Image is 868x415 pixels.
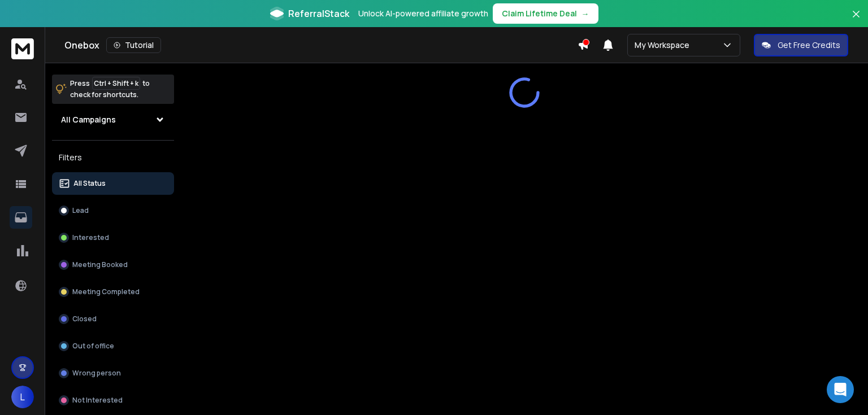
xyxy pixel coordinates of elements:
[754,34,848,56] button: Get Free Credits
[778,40,840,51] p: Get Free Credits
[52,150,174,165] h3: Filters
[581,8,589,19] span: →
[358,8,488,19] p: Unlock AI-powered affiliate growth
[72,206,89,215] p: Lead
[64,37,578,53] div: Onebox
[72,314,97,324] p: Closed
[72,260,128,269] p: Meeting Booked
[72,369,121,378] p: Wrong person
[72,287,140,296] p: Meeting Completed
[106,37,161,53] button: Tutorial
[52,199,174,222] button: Lead
[849,7,863,34] button: Close banner
[52,335,174,357] button: Out of office
[73,179,106,188] p: All Status
[52,226,174,249] button: Interested
[72,396,123,405] p: Not Interested
[52,254,174,276] button: Meeting Booked
[52,389,174,412] button: Not Interested
[11,386,34,408] button: L
[52,108,174,131] button: All Campaigns
[493,3,598,24] button: Claim Lifetime Deal→
[70,78,150,101] p: Press to check for shortcuts.
[52,308,174,330] button: Closed
[635,40,694,51] p: My Workspace
[52,281,174,303] button: Meeting Completed
[72,342,114,351] p: Out of office
[92,77,140,90] span: Ctrl + Shift + k
[72,233,109,242] p: Interested
[827,376,854,403] div: Open Intercom Messenger
[52,362,174,385] button: Wrong person
[61,114,116,125] h1: All Campaigns
[52,172,174,195] button: All Status
[288,7,349,20] span: ReferralStack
